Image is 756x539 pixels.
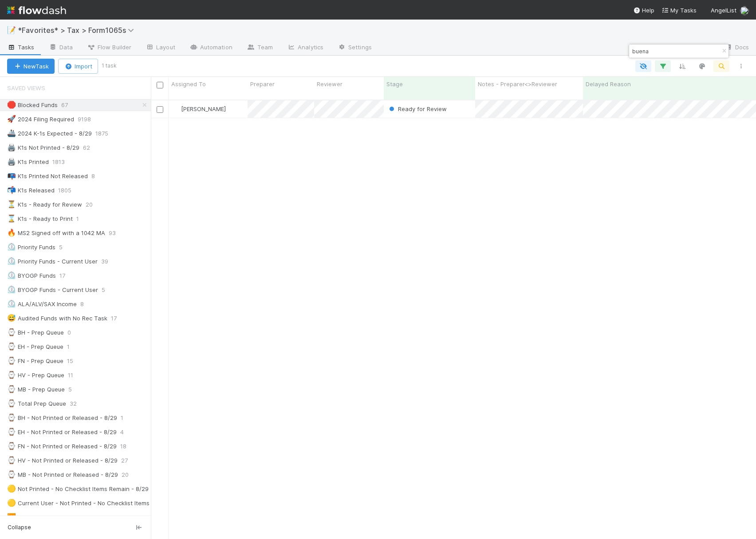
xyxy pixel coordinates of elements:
span: 1805 [58,185,80,196]
span: ⏲️ [7,243,16,251]
span: 8 [80,299,93,310]
span: 93 [109,228,125,239]
span: ⌚ [7,442,16,450]
span: 1813 [52,156,74,168]
span: ⌚ [7,428,16,435]
input: Search... [630,46,719,56]
span: 27 [121,455,137,466]
div: Current User - Not Printed - No Checklist Items Remain - 8/29 [7,498,191,509]
span: Reviewer [317,80,343,88]
span: 📬 [7,186,16,194]
span: 🟡 [7,485,16,492]
div: BH - Prep Queue [7,327,64,338]
span: ⌚ [7,456,16,464]
div: EH - Prep Queue [7,341,63,352]
img: logo-inverted-e16ddd16eac7371096b0.svg [7,3,66,18]
span: AngelList [711,7,736,14]
span: Stage [386,80,403,88]
span: ⌚ [7,399,16,407]
img: avatar_711f55b7-5a46-40da-996f-bc93b6b86381.png [740,6,749,15]
span: 11 [68,370,82,381]
span: Tasks [7,43,35,52]
span: 📭 [7,172,16,180]
div: BYOGP Funds - Current User [7,284,98,295]
span: 18 [120,441,135,452]
a: Data [42,41,80,55]
input: Toggle Row Selected [157,106,163,113]
span: Saved Views [7,79,45,97]
input: Toggle All Rows Selected [157,82,163,88]
span: 62 [83,142,99,153]
div: HV - Not Printed or Released - 8/29 [7,455,118,466]
span: 9198 [78,114,100,125]
span: ⌚ [7,471,16,478]
span: 5 [102,284,114,295]
span: 🖨️ [7,158,16,165]
div: FN - Prep Queue [7,355,63,367]
span: Preparer [250,80,275,88]
span: 1875 [95,128,117,139]
span: ⏲️ [7,300,16,307]
div: Audited Funds with No Rec Task [7,313,107,324]
div: BYOGP Funds [7,270,56,281]
span: 4 [120,427,133,438]
div: Not Printed - No Checklist Items Remain - 8/29 [7,483,149,495]
a: Layout [138,41,182,55]
span: 8 [91,171,104,182]
span: Delayed Reason [586,80,631,88]
div: MB - Not Printed or Released - 8/29 [7,469,118,480]
span: My Tasks [661,7,697,14]
span: Notes - Preparer<>Reviewer [478,80,557,88]
span: 39 [101,256,117,267]
span: ⌚ [7,357,16,364]
div: ALA/ALV/SAX Income [7,299,77,310]
span: [PERSON_NAME] [181,105,226,112]
span: ⏲️ [7,271,16,279]
div: MS2 Signed off with a 1042 MA [7,228,105,239]
div: 2024 - Reissuances [7,512,73,523]
a: Settings [331,41,379,55]
small: 1 task [102,62,117,70]
span: Assigned To [171,80,206,88]
a: Automation [182,41,240,55]
div: K1s - Ready to Print [7,213,73,224]
span: Ready for Review [398,105,447,112]
span: 📝 [7,26,16,34]
div: BH - Not Printed or Released - 8/29 [7,412,117,423]
span: 1 [121,412,132,423]
span: ⌚ [7,328,16,336]
span: ⌚ [7,343,16,350]
span: 1 [76,213,88,224]
span: ⌛ [7,215,16,222]
span: ⌚ [7,414,16,421]
span: 5 [59,242,71,253]
span: 58 [76,512,92,523]
div: K1s Printed [7,156,49,168]
button: NewTask [7,59,55,74]
div: 2024 Filing Required [7,114,74,125]
span: 🔥 [7,229,16,236]
span: 🖨️ [7,144,16,151]
span: 15 [67,355,82,367]
button: Import [58,59,98,74]
span: 20 [86,199,102,210]
div: K1s Printed Not Released [7,171,88,182]
div: Priority Funds - Current User [7,256,98,267]
span: ⌚ [7,371,16,379]
a: Docs [717,41,756,55]
div: FN - Not Printed or Released - 8/29 [7,441,117,452]
div: 2024 K-1s Expected - 8/29 [7,128,92,139]
span: 5 [68,384,81,395]
div: Blocked Funds [7,100,58,111]
span: 1 [67,341,79,352]
a: Team [240,41,280,55]
div: Priority Funds [7,242,55,253]
span: ⏪ [7,513,16,521]
span: 😅 [7,314,16,322]
div: MB - Prep Queue [7,384,65,395]
div: K1s Not Printed - 8/29 [7,142,79,153]
span: 🚀 [7,115,16,123]
span: ⏲️ [7,257,16,265]
span: 🟡 [7,499,16,507]
span: 🚢 [7,129,16,137]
